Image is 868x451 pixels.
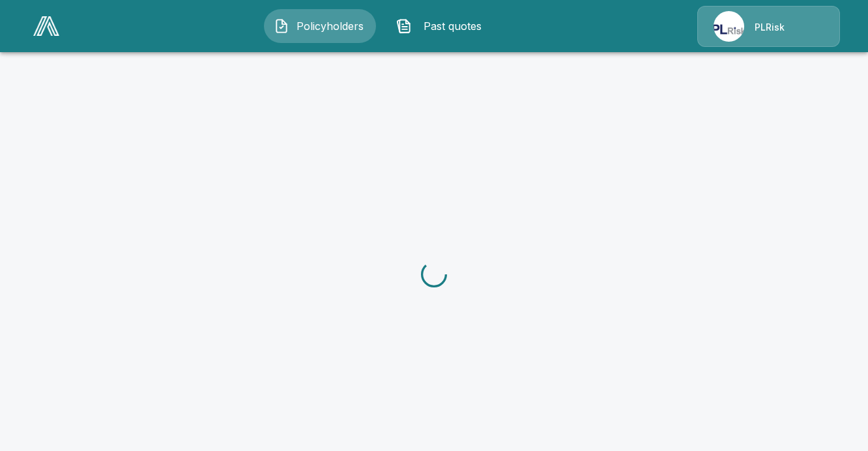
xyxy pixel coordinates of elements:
[386,9,499,43] button: Past quotes IconPast quotes
[417,18,489,34] span: Past quotes
[264,9,376,43] button: Policyholders IconPolicyholders
[396,18,412,34] img: Past quotes Icon
[295,18,366,34] span: Policyholders
[33,16,59,36] img: AA Logo
[274,18,289,34] img: Policyholders Icon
